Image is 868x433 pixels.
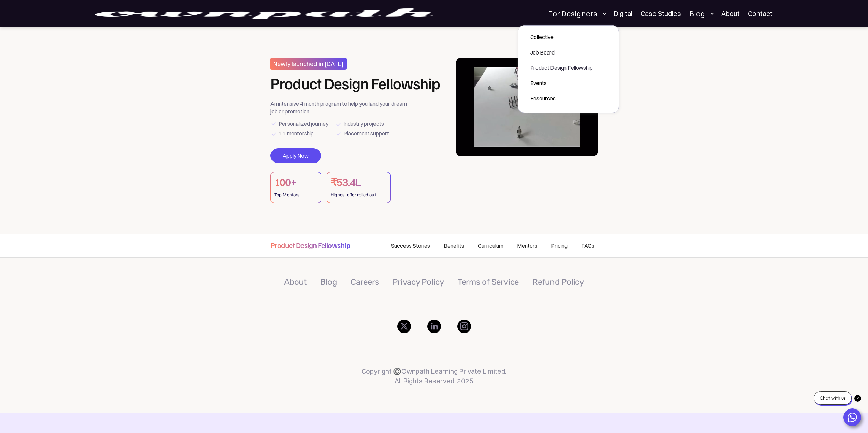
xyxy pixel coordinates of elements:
[270,100,412,115] div: An intensive 4 month program to help you land your dream job or promotion.
[270,240,350,250] h4: Product Design Fellowship
[689,10,713,18] div: Blog
[814,391,852,405] div: Chat with us
[270,234,350,255] a: Product Design Fellowship
[721,10,740,18] a: About
[362,367,506,386] p: Copyright ©️Ownpath Learning Private Limited. All Rights Reserved. 2025
[270,148,321,163] a: Apply Now
[274,176,318,189] h1: 100+
[518,25,619,113] nav: For Designers
[279,119,328,128] div: Personalized journey
[330,190,387,199] div: Highest offer rolled out
[525,92,598,105] a: Resources
[393,278,444,286] a: Privacy Policy
[544,234,574,257] a: Pricing
[384,234,437,257] a: Success Stories
[320,278,337,286] a: Blog
[330,176,387,189] h1: ₹53.4L
[279,128,314,138] div: 1:1 mentorship
[548,10,605,18] div: For Designers
[351,278,379,286] a: Careers
[284,278,307,286] a: About
[530,33,593,41] div: Collective
[510,234,544,257] a: Mentors
[530,64,593,72] div: Product Design Fellowship
[437,234,471,257] a: Benefits
[270,58,347,70] h3: Newly launched in [DATE]
[748,10,773,18] a: Contact
[525,46,598,59] a: Job Board
[525,31,598,43] a: Collective
[548,10,597,18] div: For Designers
[525,62,598,74] a: Product Design Fellowship
[530,94,593,103] div: Resources
[471,234,510,257] a: Curriculum
[530,48,593,57] div: Job Board
[270,75,440,91] h1: Product Design Fellowship
[343,119,384,128] div: Industry projects
[574,234,598,257] a: FAQs
[525,77,598,89] a: Events
[458,278,519,286] a: Terms of Service
[530,79,593,87] div: Events
[689,10,705,18] div: Blog
[274,190,318,199] div: Top Mentors
[614,10,632,18] a: Digital
[641,10,681,18] a: Case Studies
[343,128,389,138] div: Placement support
[532,278,584,286] a: Refund Policy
